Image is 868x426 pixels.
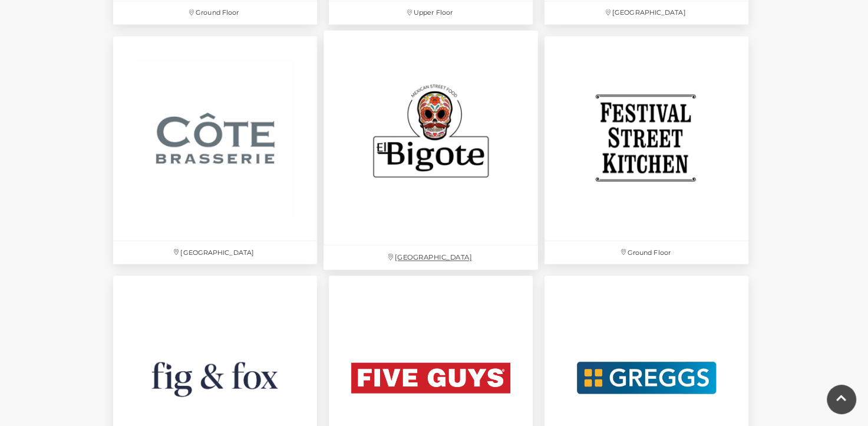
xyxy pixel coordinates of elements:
a: [GEOGRAPHIC_DATA] [318,24,544,276]
p: [GEOGRAPHIC_DATA] [113,241,317,264]
p: Ground Floor [113,1,317,24]
p: [GEOGRAPHIC_DATA] [544,1,748,24]
a: Ground Floor [539,30,754,270]
p: [GEOGRAPHIC_DATA] [324,245,538,270]
a: [GEOGRAPHIC_DATA] [107,30,323,270]
p: Ground Floor [544,241,748,264]
p: Upper Floor [329,1,533,24]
